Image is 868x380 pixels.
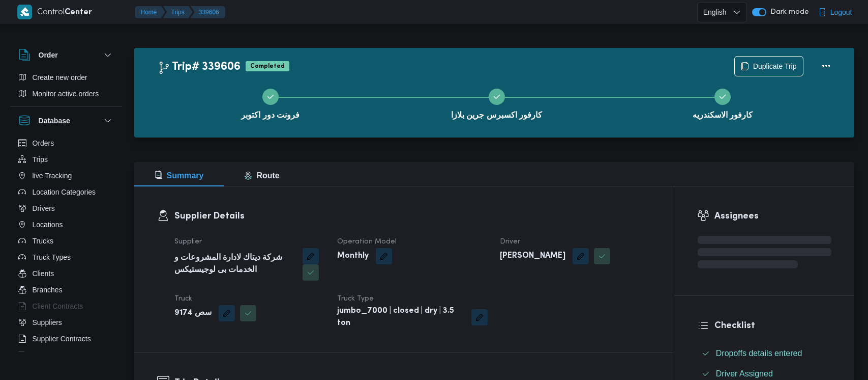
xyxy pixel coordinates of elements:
h2: Trip# 339606 [158,61,241,74]
span: Operation Model [337,238,397,245]
span: كارفور الاسكندريه [693,109,753,121]
span: Supplier Contracts [33,333,91,345]
b: Monthly [337,250,369,262]
span: فرونت دور اكتوبر [241,109,300,121]
button: Branches [14,282,118,298]
button: Trips [163,6,193,18]
span: Trucks [33,235,53,247]
button: 339606 [191,6,225,18]
button: Devices [14,347,118,363]
button: Orders [14,135,118,151]
b: [PERSON_NAME] [500,250,565,262]
span: Orders [33,137,54,149]
span: Driver Assigned [716,369,773,378]
span: Truck Types [33,251,71,263]
button: Locations [14,216,118,233]
span: Clients [33,267,54,280]
svg: Step 3 is complete [719,93,727,101]
button: Drivers [14,200,118,216]
b: سص 9174 [174,307,212,319]
img: X8yXhbKr1z7QwAAAABJRU5ErkJggg== [17,5,32,19]
button: Monitor active orders [14,86,118,102]
button: Logout [814,2,856,22]
span: Summary [155,171,204,180]
button: Create new order [14,69,118,86]
h3: Order [39,49,58,61]
span: Devices [33,349,58,361]
span: live Tracking [33,170,72,182]
button: live Tracking [14,168,118,184]
svg: Step 2 is complete [493,93,501,101]
span: Trips [33,153,48,166]
button: Suppliers [14,314,118,331]
div: Database [10,135,122,356]
span: Location Categories [33,186,96,198]
button: Home [135,6,165,18]
h3: Database [39,115,70,127]
button: Order [18,49,114,61]
button: Trucks [14,233,118,249]
button: Database [18,115,114,127]
h3: Assignees [714,209,831,223]
span: Drivers [33,202,55,214]
span: Supplier [174,238,202,245]
button: Actions [816,56,836,76]
span: Duplicate Trip [753,60,797,72]
button: Dropoffs details entered [698,345,831,362]
b: شركة ديتاك لادارة المشروعات و الخدمات بى لوجيستيكس [174,252,296,277]
span: Suppliers [33,316,62,329]
span: Route [244,171,279,180]
span: Create new order [33,71,87,84]
span: Logout [830,6,852,18]
span: كارفور اكسبرس جرين بلازا [451,109,542,121]
span: Driver Assigned [716,368,773,380]
span: Locations [33,219,63,231]
span: Truck Type [337,295,374,302]
button: فرونت دور اكتوبر [158,76,384,129]
button: Clients [14,265,118,282]
div: Order [10,69,122,106]
b: Center [65,9,92,16]
span: Truck [174,295,192,302]
span: Dark mode [766,8,809,16]
span: Driver [500,238,520,245]
h3: Supplier Details [174,209,651,223]
svg: Step 1 is complete [266,93,275,101]
b: Completed [250,63,285,69]
button: Duplicate Trip [734,56,803,76]
span: Branches [33,284,63,296]
button: Truck Types [14,249,118,265]
span: Completed [246,61,289,71]
span: Dropoffs details entered [716,349,802,358]
button: كارفور اكسبرس جرين بلازا [383,76,610,129]
span: Dropoffs details entered [716,347,802,360]
span: Client Contracts [33,300,83,312]
button: Client Contracts [14,298,118,314]
span: Monitor active orders [33,88,99,100]
button: Supplier Contracts [14,331,118,347]
h3: Checklist [714,319,831,333]
button: Trips [14,151,118,168]
button: كارفور الاسكندريه [610,76,836,129]
button: Location Categories [14,184,118,200]
b: jumbo_7000 | closed | dry | 3.5 ton [337,305,464,330]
